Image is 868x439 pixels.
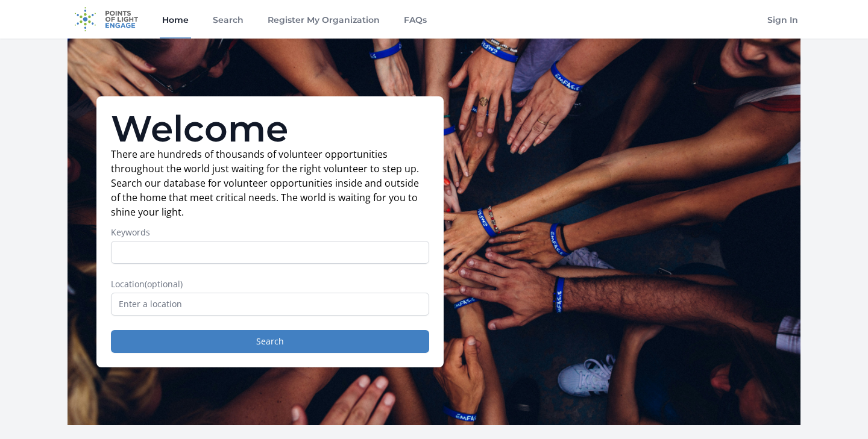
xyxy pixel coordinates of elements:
label: Location [111,278,429,290]
input: Enter a location [111,293,429,316]
span: (optional) [145,278,183,290]
p: There are hundreds of thousands of volunteer opportunities throughout the world just waiting for ... [111,147,429,219]
h1: Welcome [111,111,429,147]
label: Keywords [111,226,429,238]
button: Search [111,330,429,353]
